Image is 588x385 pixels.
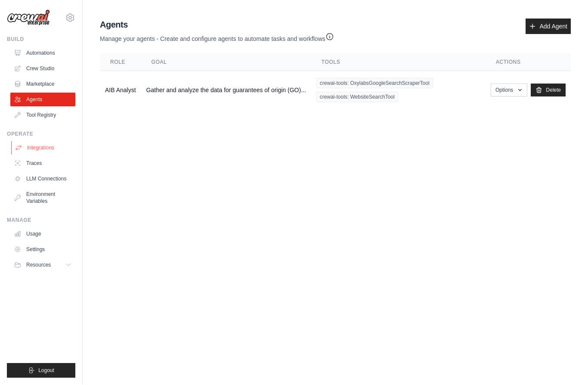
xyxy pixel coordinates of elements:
a: Usage [10,227,75,241]
a: Environment Variables [10,188,75,208]
th: Actions [486,54,571,71]
td: AIB Analyst [100,71,141,110]
a: Integrations [11,141,76,155]
th: Tools [311,54,486,71]
a: LLM Connections [10,172,75,186]
p: Manage your agents - Create and configure agents to automate tasks and workflows [100,31,334,43]
td: Gather and analyze the data for guarantees of origin (GO)... [141,71,311,110]
button: Options [491,84,527,97]
h2: Agents [100,19,334,31]
img: Logo [7,10,50,26]
span: crewai-tools: WebsiteSearchTool [316,92,398,102]
button: Logout [7,363,75,378]
button: Resources [10,258,75,272]
th: Goal [141,54,311,71]
a: Delete [531,84,566,97]
a: Traces [10,157,75,171]
a: Automations [10,47,75,60]
a: Crew Studio [10,62,75,76]
span: Logout [38,367,54,374]
a: Tool Registry [10,109,75,122]
a: Add Agent [526,19,571,34]
div: Manage [7,217,75,224]
th: Role [100,54,141,71]
span: Resources [26,262,51,269]
div: Build [7,36,75,43]
div: Operate [7,131,75,138]
a: Agents [10,93,75,107]
a: Marketplace [10,78,75,91]
a: Settings [10,243,75,257]
span: crewai-tools: OxylabsGoogleSearchScraperTool [316,78,433,89]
